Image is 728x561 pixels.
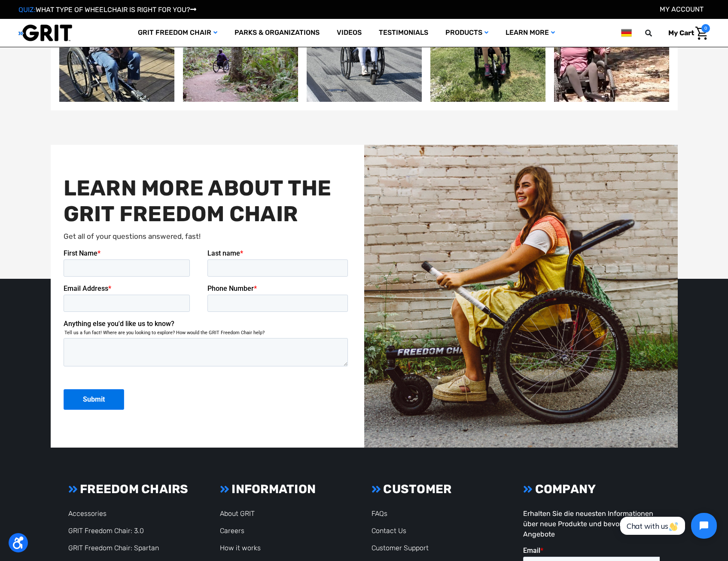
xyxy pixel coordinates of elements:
[523,482,660,497] h3: COMPANY
[68,482,205,497] h3: FREEDOM CHAIRS
[370,19,437,47] a: Testimonials
[64,175,351,227] h2: LEARN MORE ABOUT THE GRIT FREEDOM CHAIR
[68,527,144,535] a: GRIT Freedom Chair: 3.0
[220,544,261,552] a: How it works
[220,527,244,535] a: Careers
[68,509,107,518] a: Accessories
[660,5,704,13] a: Konto
[372,509,387,518] a: FAQs
[328,19,370,47] a: Videos
[701,24,710,33] span: 0
[220,509,255,518] a: About GRIT
[220,482,356,497] h3: INFORMATION
[226,19,328,47] a: Parks & Organizations
[372,544,429,552] a: Customer Support
[662,24,710,42] a: Warenkorb mit 0 Artikeln
[18,24,72,42] img: GRIT All-Terrain Wheelchair and Mobility Equipment
[611,506,724,546] iframe: Tidio Chat
[668,29,694,37] span: My Cart
[64,231,351,242] p: Get all of your questions answered, fast!
[64,249,351,417] iframe: Form 1
[68,544,159,552] a: GRIT Freedom Chair: Spartan
[18,6,196,14] a: QUIZ:WHAT TYPE OF WHEELCHAIR IS RIGHT FOR YOU?
[497,19,564,47] a: Learn More
[364,145,678,448] img: power-of-movement2.png
[18,6,36,14] span: QUIZ:
[372,527,406,535] a: Contact Us
[129,19,226,47] a: GRIT Freedom Chair
[523,509,660,540] p: Erhalten Sie die neuesten Informationen über neue Produkte und bevorstehende Angebote
[372,482,508,497] h3: CUSTOMER
[649,24,662,42] input: Search
[437,19,497,47] a: Products
[695,27,708,40] img: Cart
[621,27,631,38] img: de.png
